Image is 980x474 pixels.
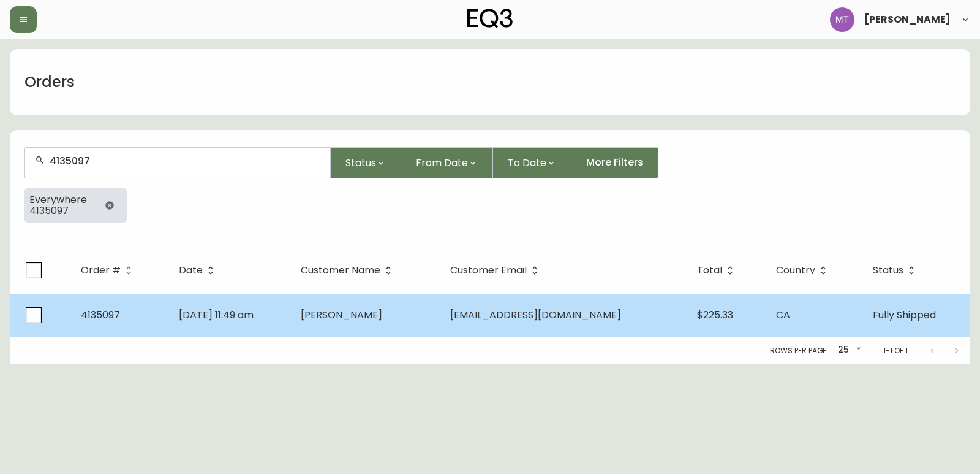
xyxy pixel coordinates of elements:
[416,155,468,170] span: From Date
[450,265,543,276] span: Customer Email
[467,9,513,28] img: logo
[776,265,831,276] span: Country
[571,147,658,178] button: More Filters
[81,265,137,276] span: Order #
[81,267,121,274] span: Order #
[873,265,919,276] span: Status
[301,267,380,274] span: Customer Name
[179,267,203,274] span: Date
[833,340,864,361] div: 25
[301,265,396,276] span: Customer Name
[586,156,643,169] span: More Filters
[331,147,401,178] button: Status
[301,308,382,322] span: [PERSON_NAME]
[697,308,733,322] span: $225.33
[450,267,527,274] span: Customer Email
[508,155,546,170] span: To Date
[770,345,828,356] p: Rows per page:
[697,267,722,274] span: Total
[830,7,854,32] img: 397d82b7ede99da91c28605cdd79fceb
[493,147,571,178] button: To Date
[24,72,75,93] h1: Orders
[345,155,376,170] span: Status
[697,265,738,276] span: Total
[873,308,936,322] span: Fully Shipped
[29,194,87,205] span: Everywhere
[873,267,903,274] span: Status
[50,155,320,167] input: Search
[864,15,951,25] span: [PERSON_NAME]
[776,267,815,274] span: Country
[179,308,254,322] span: [DATE] 11:49 am
[29,205,87,216] span: 4135097
[81,308,120,322] span: 4135097
[776,308,790,322] span: CA
[401,147,493,178] button: From Date
[883,345,908,356] p: 1-1 of 1
[450,308,621,322] span: [EMAIL_ADDRESS][DOMAIN_NAME]
[179,265,219,276] span: Date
